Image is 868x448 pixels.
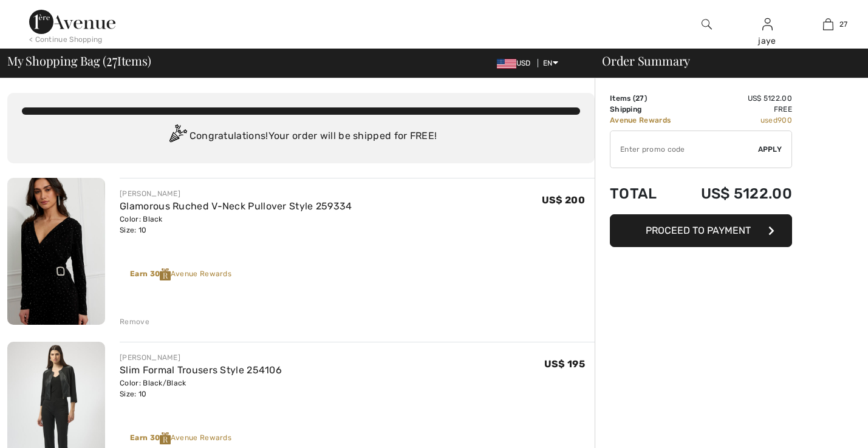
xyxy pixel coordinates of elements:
div: [PERSON_NAME] [120,188,352,199]
span: US$ 195 [544,358,585,370]
td: Shipping [610,104,683,115]
span: 27 [635,94,644,103]
span: USD [497,59,536,67]
div: Color: Black Size: 10 [120,214,352,236]
td: Free [683,104,792,115]
img: Congratulation2.svg [165,124,190,149]
img: US Dollar [497,59,516,69]
strong: Earn 30 [130,433,171,442]
img: 1ère Avenue [29,10,115,34]
strong: Earn 30 [130,270,171,278]
td: Avenue Rewards [610,115,683,126]
img: Reward-Logo.svg [160,432,171,444]
span: US$ 200 [542,194,585,206]
div: Congratulations! Your order will be shipped for FREE! [22,124,580,149]
div: Remove [120,316,149,327]
button: Proceed to Payment [610,214,792,247]
td: US$ 5122.00 [683,173,792,214]
a: 27 [798,17,858,32]
div: jaye [737,35,797,47]
div: [PERSON_NAME] [120,352,282,363]
span: 900 [777,116,792,124]
td: US$ 5122.00 [683,93,792,104]
div: Avenue Rewards [130,268,231,280]
img: Glamorous Ruched V-Neck Pullover Style 259334 [7,178,105,325]
td: Total [610,173,683,214]
img: Reward-Logo.svg [160,268,171,280]
a: Sign In [762,18,773,30]
img: My Info [762,17,773,32]
td: used [683,115,792,126]
div: < Continue Shopping [29,34,103,45]
div: Color: Black/Black Size: 10 [120,378,282,399]
span: 27 [839,19,848,30]
div: Avenue Rewards [130,432,231,444]
span: Proceed to Payment [646,225,751,236]
a: Slim Formal Trousers Style 254106 [120,364,282,376]
img: My Bag [823,17,833,32]
span: Apply [758,144,782,155]
td: Items ( ) [610,93,683,104]
span: 27 [106,52,117,67]
img: search the website [702,17,712,32]
a: Glamorous Ruched V-Neck Pullover Style 259334 [120,200,352,212]
span: My Shopping Bag ( Items) [7,55,151,67]
input: Promo code [610,131,758,168]
span: EN [543,59,558,67]
div: Order Summary [587,55,861,67]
